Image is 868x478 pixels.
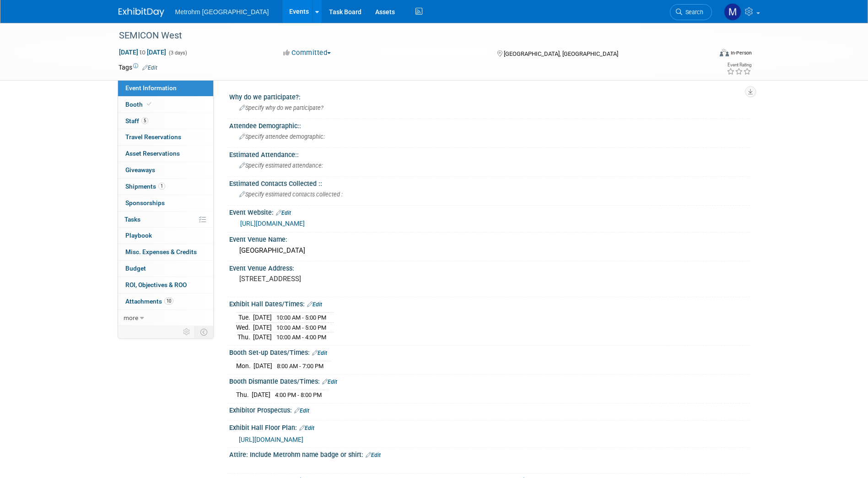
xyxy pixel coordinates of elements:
a: Edit [322,379,337,385]
span: Specify estimated contacts collected : [239,191,343,198]
a: Budget [118,261,213,277]
span: 10 [164,298,173,304]
img: Format-Inperson.png [720,49,729,56]
span: Misc. Expenses & Credits [125,248,197,255]
a: Edit [307,301,322,308]
span: 4:00 PM - 8:00 PM [275,391,322,398]
td: Wed. [236,322,253,332]
span: 8:00 AM - 7:00 PM [277,363,323,369]
span: [DATE] [DATE] [119,48,167,56]
span: Booth [125,101,153,108]
div: Booth Dismantle Dates/Times: [229,375,750,386]
div: Event Venue Address: [229,261,750,273]
td: [DATE] [253,332,272,342]
div: Exhibit Hall Dates/Times: [229,297,750,309]
td: Toggle Event Tabs [194,326,213,338]
a: Edit [312,350,327,356]
a: Playbook [118,228,213,244]
td: [DATE] [253,361,272,371]
td: [DATE] [253,322,272,332]
a: Misc. Expenses & Credits [118,244,213,260]
td: Thu. [236,390,252,400]
a: Edit [366,452,381,458]
img: Michelle Simoes [724,3,741,21]
a: Travel Reservations [118,129,213,145]
a: Staff5 [118,113,213,129]
td: Tags [119,63,157,72]
td: Mon. [236,361,253,371]
span: Travel Reservations [125,133,181,141]
a: [URL][DOMAIN_NAME] [239,436,303,443]
span: ROI, Objectives & ROO [125,281,187,288]
span: Specify attendee demographic: [239,133,325,140]
span: Attachments [125,298,173,305]
button: Committed [280,48,334,58]
span: Shipments [125,183,165,190]
span: Staff [125,117,148,125]
a: [URL][DOMAIN_NAME] [240,220,305,227]
a: Asset Reservations [118,146,213,162]
span: 10:00 AM - 5:00 PM [276,314,326,321]
span: Sponsorships [125,199,165,206]
img: ExhibitDay [119,8,164,17]
div: SEMICON West [116,27,698,44]
span: Playbook [125,232,152,239]
a: Edit [276,210,291,216]
div: Event Rating [727,63,751,67]
span: to [138,49,147,56]
a: Sponsorships [118,195,213,211]
span: Giveaways [125,166,155,174]
a: Edit [299,425,314,431]
td: [DATE] [253,313,272,323]
div: Exhibit Hall Floor Plan: [229,421,750,433]
span: (3 days) [168,50,187,56]
div: Estimated Attendance:: [229,148,750,159]
span: Asset Reservations [125,150,180,157]
div: [GEOGRAPHIC_DATA] [236,244,743,258]
a: more [118,310,213,326]
span: 1 [158,183,165,190]
span: Specify why do we participate? [239,104,323,111]
a: Edit [294,407,309,414]
td: Personalize Event Tab Strip [179,326,195,338]
div: Event Website: [229,206,750,217]
div: Why do we participate?: [229,90,750,102]
a: Edit [142,65,157,71]
div: Estimated Contacts Collected :: [229,177,750,188]
a: Booth [118,97,213,113]
pre: [STREET_ADDRESS] [239,275,436,283]
td: [DATE] [252,390,270,400]
div: Event Venue Name: [229,233,750,244]
span: 10:00 AM - 5:00 PM [276,324,326,331]
td: Thu. [236,332,253,342]
span: more [124,314,138,321]
div: In-Person [730,49,752,56]
span: 10:00 AM - 4:00 PM [276,334,326,341]
a: Event Information [118,80,213,96]
i: Booth reservation complete [147,102,151,107]
span: Tasks [124,216,140,223]
div: Booth Set-up Dates/Times: [229,346,750,358]
span: Search [682,9,703,16]
a: Shipments1 [118,179,213,195]
a: Tasks [118,212,213,228]
a: Search [670,4,712,20]
span: Budget [125,265,146,272]
div: Attendee Demographic:: [229,119,750,130]
a: Giveaways [118,162,213,178]
div: Attire: Include Metrohm name badge or shirt: [229,448,750,460]
span: [GEOGRAPHIC_DATA], [GEOGRAPHIC_DATA] [504,50,618,57]
span: 5 [141,117,148,124]
span: Metrohm [GEOGRAPHIC_DATA] [175,8,269,16]
div: Event Format [658,48,752,61]
span: Event Information [125,84,177,92]
a: Attachments10 [118,293,213,310]
td: Tue. [236,313,253,323]
a: ROI, Objectives & ROO [118,277,213,293]
span: Specify estimated attendance: [239,162,323,169]
div: Exhibitor Prospectus: [229,403,750,415]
